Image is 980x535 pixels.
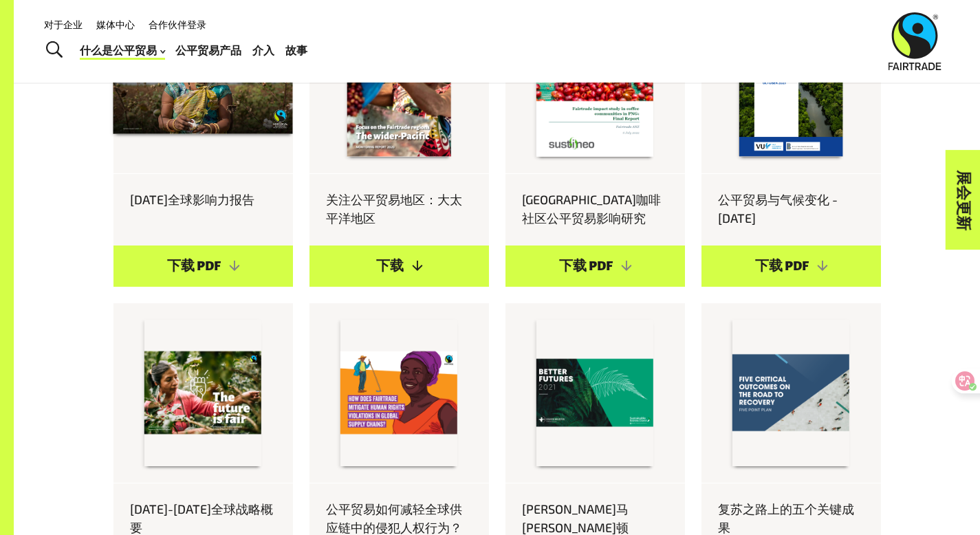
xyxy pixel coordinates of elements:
a: 对于企业 [44,19,83,30]
a: 合作伙伴登录 [149,19,206,30]
font: 公平贸易产品 [175,43,241,56]
a: 下载 PDF [505,245,685,287]
a: 下载 PDF [701,245,881,287]
a: 公平贸易产品 [175,41,241,61]
a: 介入 [252,41,274,61]
font: 什么是公平贸易 [80,43,157,56]
a: 故事 [285,41,307,61]
a: 切换搜索 [37,33,71,67]
a: 下载 [309,245,489,287]
font: 故事 [285,43,307,56]
img: 澳大利亚新西兰公平贸易标志 [889,12,941,70]
a: 什么是公平贸易 [80,41,165,61]
font: 介入 [252,43,274,56]
font: 展会更新 [955,170,970,230]
a: 下载 PDF [113,245,293,287]
a: 媒体中心 [96,19,135,30]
